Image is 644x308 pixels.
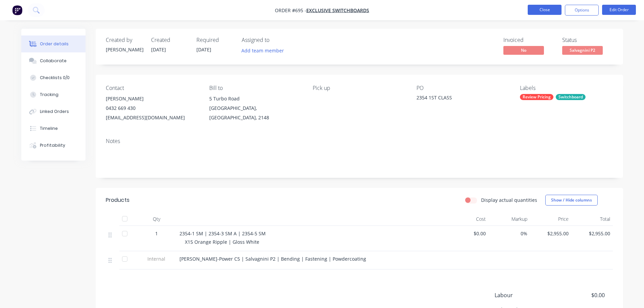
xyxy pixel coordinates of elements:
span: 1 [155,230,158,237]
div: Total [571,212,613,226]
span: $0.00 [450,230,486,237]
div: Switchboard [556,94,586,100]
div: Tracking [40,92,58,98]
button: Add team member [238,46,287,55]
div: Price [530,212,572,226]
div: 5 Turbo Road [209,94,302,103]
div: [PERSON_NAME] [106,46,143,53]
button: Close [528,5,562,15]
div: Collaborate [40,58,67,64]
div: Checklists 0/0 [40,75,70,81]
button: Collaborate [21,52,86,69]
div: Status [562,37,613,43]
div: [GEOGRAPHIC_DATA], [GEOGRAPHIC_DATA], 2148 [209,103,302,122]
button: Show / Hide columns [545,195,598,206]
div: Invoiced [503,37,554,43]
div: Review Pricing [520,94,553,100]
div: PO [416,85,509,91]
div: Linked Orders [40,109,69,115]
span: 2354-1 SM | 2354-3 SM A | 2354-5 SM [180,230,266,237]
span: Internal [139,255,174,262]
div: Markup [488,212,530,226]
button: Profitability [21,137,86,154]
span: Labour [495,291,555,299]
div: Profitability [40,142,65,148]
span: $2,955.00 [574,230,610,237]
span: [DATE] [196,46,211,53]
button: Add team member [242,46,288,55]
a: Exclusive Switchboards [306,7,369,14]
label: Display actual quantities [481,196,537,204]
div: Order details [40,41,69,47]
div: Pick up [313,85,405,91]
span: [DATE] [151,46,166,53]
div: [PERSON_NAME] [106,94,198,103]
button: Tracking [21,86,86,103]
button: Edit Order [602,5,636,15]
button: Timeline [21,120,86,137]
div: Labels [520,85,613,91]
span: $0.00 [554,291,604,299]
img: Factory [12,5,22,15]
div: Qty [136,212,177,226]
div: Required [196,37,234,43]
button: Linked Orders [21,103,86,120]
div: 2354 1ST CLASS [416,94,501,103]
span: X15 Orange Ripple | Gloss White [185,239,259,245]
div: 5 Turbo Road[GEOGRAPHIC_DATA], [GEOGRAPHIC_DATA], 2148 [209,94,302,122]
div: Timeline [40,125,58,132]
span: Order #695 - [275,7,306,14]
button: Order details [21,35,86,52]
div: Notes [106,138,613,144]
div: [PERSON_NAME]0432 669 430[EMAIL_ADDRESS][DOMAIN_NAME] [106,94,198,122]
span: 0% [491,230,527,237]
div: [EMAIL_ADDRESS][DOMAIN_NAME] [106,113,198,122]
div: Assigned to [242,37,309,43]
div: Bill to [209,85,302,91]
span: $2,955.00 [533,230,569,237]
div: Cost [447,212,489,226]
span: Salvagnini P2 [562,46,603,54]
div: Created [151,37,188,43]
div: Contact [106,85,198,91]
span: [PERSON_NAME]-Power C5 | Salvagnini P2 | Bending | Fastening | Powdercoating [180,256,366,262]
button: Checklists 0/0 [21,69,86,86]
div: 0432 669 430 [106,103,198,113]
button: Options [565,5,599,16]
div: Created by [106,37,143,43]
span: No [503,46,544,54]
div: Products [106,196,129,204]
button: Salvagnini P2 [562,46,603,56]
